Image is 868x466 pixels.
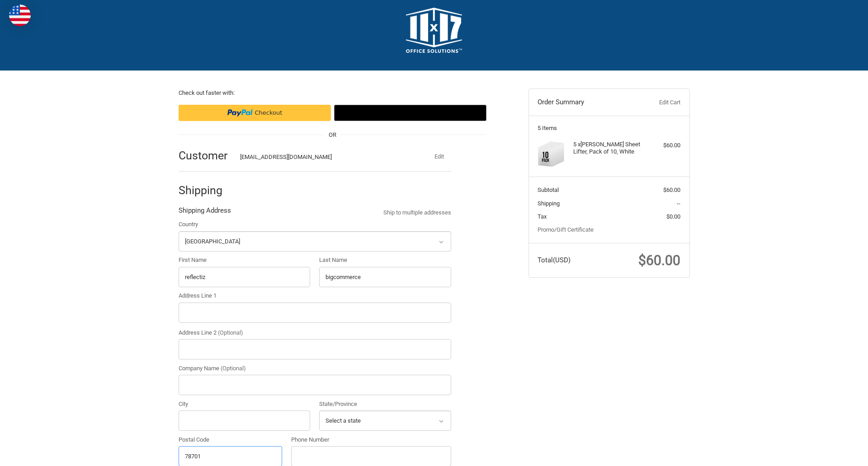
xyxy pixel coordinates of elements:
h3: 5 Items [538,125,680,132]
small: (Optional) [218,329,243,336]
label: Address Line 1 [179,291,451,300]
h2: Customer [179,149,231,163]
span: -- [677,200,680,207]
label: Postal Code [179,435,283,444]
label: City [179,400,311,409]
span: Subtotal [538,186,559,193]
img: 11x17.com [406,8,462,53]
label: Company Name [179,364,451,373]
a: Edit Cart [636,98,680,107]
label: Country [179,220,451,229]
button: Google Pay [334,105,486,121]
label: First Name [179,256,311,265]
iframe: PayPal-paypal [179,105,331,121]
span: $60.00 [663,186,680,193]
button: Edit [428,150,451,163]
span: $0.00 [666,213,680,220]
span: $60.00 [638,252,680,268]
div: $60.00 [645,141,680,150]
div: [EMAIL_ADDRESS][DOMAIN_NAME] [240,153,410,162]
label: State/Province [319,400,451,409]
span: Shipping [538,200,560,207]
a: Ship to multiple addresses [383,208,451,217]
label: Phone Number [291,435,451,444]
img: duty and tax information for United States [9,5,31,26]
h2: Shipping [179,183,231,197]
p: Check out faster with: [179,89,486,98]
a: Promo/Gift Certificate [538,226,594,233]
label: Address Line 2 [179,328,451,337]
span: Total (USD) [538,256,571,264]
legend: Shipping Address [179,205,231,220]
label: Last Name [319,256,451,265]
h4: 5 x [PERSON_NAME] Sheet Lifter, Pack of 10, White [573,141,642,156]
span: Tax [538,213,547,220]
h3: Order Summary [538,98,636,107]
span: OR [324,130,341,140]
small: (Optional) [221,365,246,372]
